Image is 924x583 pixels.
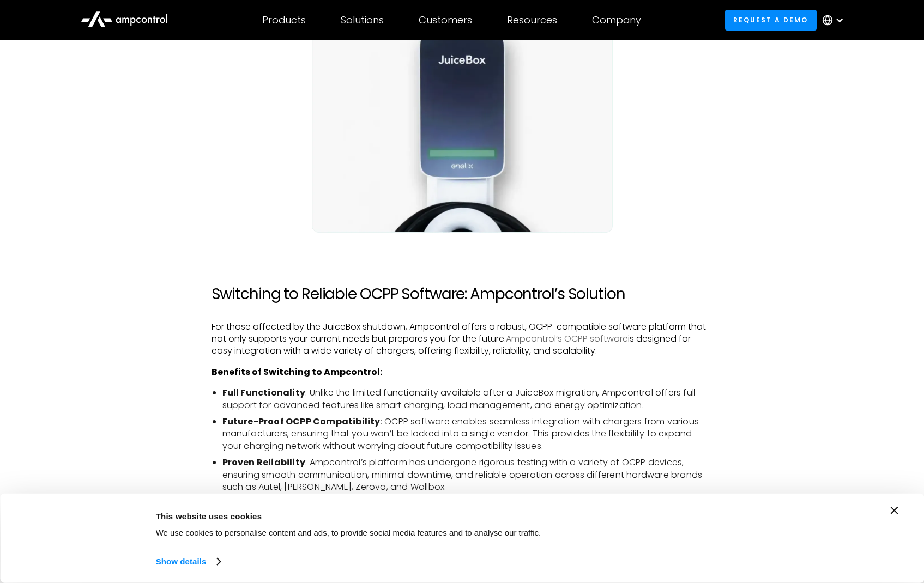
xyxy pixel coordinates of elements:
[592,14,641,26] div: Company
[222,457,713,493] li: : Ampcontrol’s platform has undergone rigorous testing with a variety of OCPP devices, ensuring s...
[419,14,472,26] div: Customers
[212,321,713,357] p: For those affected by the JuiceBox shutdown, Ampcontrol offers a robust, OCPP-compatible software...
[156,509,690,523] div: This website uses cookies
[212,285,713,303] h2: Switching to Reliable OCPP Software: Ampcontrol’s Solution
[222,456,306,469] strong: Proven Reliability
[222,386,306,399] strong: Full Functionality
[506,332,628,345] a: Ampcontrol’s OCPP software
[212,366,382,378] strong: Benefits of Switching to Ampcontrol:
[222,415,381,428] strong: Future-Proof OCPP Compatibility
[341,14,384,26] div: Solutions
[725,10,817,30] a: Request a demo
[891,507,898,514] button: Close banner
[156,528,541,537] span: We use cookies to personalise content and ads, to provide social media features and to analyse ou...
[156,554,220,570] a: Show details
[507,14,557,26] div: Resources
[715,507,871,538] button: Okay
[222,416,713,452] li: : OCPP software enables seamless integration with chargers from various manufacturers, ensuring t...
[312,7,613,233] img: JuiceBox Charger Shutdown and migration of OCPP software
[222,387,713,411] li: ‍ : Unlike the limited functionality available after a JuiceBox migration, Ampcontrol offers full...
[262,14,306,26] div: Products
